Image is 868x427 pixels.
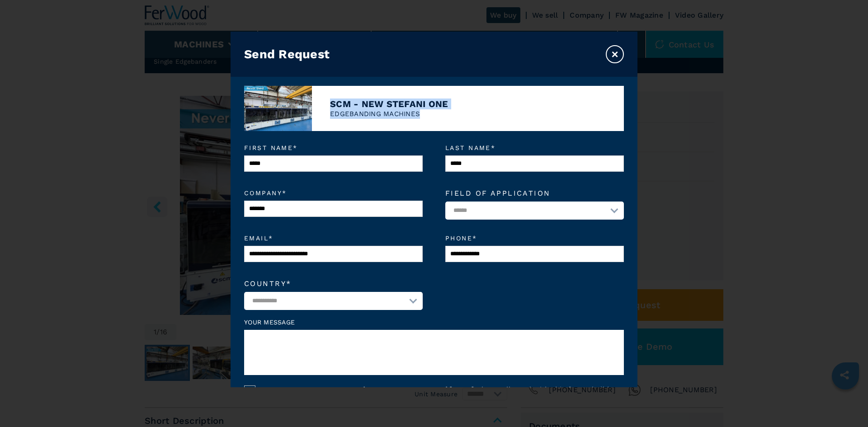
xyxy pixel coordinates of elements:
input: First name* [244,155,423,172]
button: × [606,45,624,63]
label: Pursuant to art. 13, par. 3, of Leg. Decree no. 196 of [DATE], data collected with this form shal... [255,385,624,422]
h3: Send Request [244,47,330,61]
input: Company* [244,201,423,217]
em: First name [244,145,423,151]
input: Email* [244,246,423,262]
label: Country [244,280,423,287]
input: Phone* [445,246,624,262]
label: Your message [244,319,624,325]
input: Last name* [445,155,624,172]
em: Company [244,190,423,196]
h4: SCM - NEW STEFANI ONE [330,99,448,109]
em: Phone [445,235,624,241]
em: Email [244,235,423,241]
label: Field of application [445,190,624,197]
p: EDGEBANDING MACHINES [330,109,448,119]
img: image [244,86,312,131]
em: Last name [445,145,624,151]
